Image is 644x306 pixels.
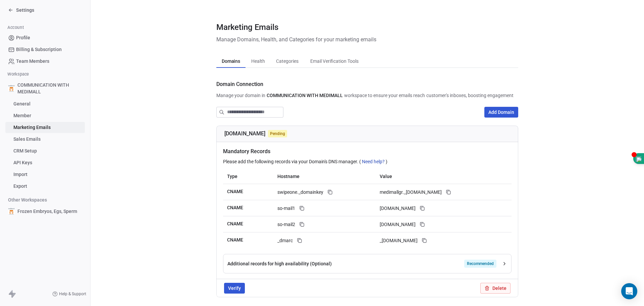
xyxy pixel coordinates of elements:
[5,169,85,180] a: Import
[344,92,425,99] span: workspace to ensure your emails reach
[480,283,511,294] button: Delete
[224,130,265,138] span: [DOMAIN_NAME]
[8,7,34,13] a: Settings
[223,147,514,156] span: Mandatory Records
[16,46,62,53] span: Billing & Subscription
[426,92,514,99] span: customer's inboxes, boosting engagement
[17,82,82,95] span: COMMUNICATION WITH MEDIMALL
[13,100,31,107] span: General
[227,173,269,180] p: Type
[16,7,34,13] span: Settings
[227,221,243,226] span: CNAME
[13,171,28,178] span: Import
[5,98,85,110] a: General
[5,157,85,168] a: API Keys
[4,69,32,79] span: Workspace
[267,92,343,99] span: COMMUNICATION WITH MEDIMALL
[277,205,295,212] span: so-mail1
[17,208,77,215] span: Frozen Embryos, Egs, Sperm
[227,205,243,210] span: CNAME
[5,32,85,43] a: Profile
[227,189,243,194] span: CNAME
[8,85,15,92] img: Medimall%20logo%20(2).1.jpg
[380,174,392,179] span: Value
[5,194,50,205] span: Other Workspaces
[621,283,637,299] div: Open Intercom Messenger
[216,92,265,99] span: Manage your domain in
[223,158,514,165] p: Please add the following records via your Domain's DNS manager. ( )
[227,260,332,267] span: Additional records for high availability (Optional)
[273,56,301,66] span: Categories
[5,134,85,145] a: Sales Emails
[464,260,496,268] span: Recommended
[270,131,285,137] span: Pending
[216,22,278,32] span: Marketing Emails
[13,183,27,190] span: Export
[8,208,15,215] img: Medimall%20logo%20(2).1.jpg
[16,34,30,41] span: Profile
[13,159,32,166] span: API Keys
[224,283,245,294] button: Verify
[277,189,323,196] span: swipeone._domainkey
[277,174,300,179] span: Hostname
[5,56,85,67] a: Team Members
[308,56,361,66] span: Email Verification Tools
[216,80,263,88] span: Domain Connection
[484,107,518,118] button: Add Domain
[5,145,85,157] a: CRM Setup
[362,159,385,164] span: Need help?
[52,291,86,297] a: Help & Support
[13,136,41,143] span: Sales Emails
[13,147,37,155] span: CRM Setup
[5,181,85,192] a: Export
[5,23,27,33] span: Account
[227,260,507,268] button: Additional records for high availability (Optional)Recommended
[5,122,85,133] a: Marketing Emails
[380,221,416,228] span: medimallgr2.swipeone.email
[5,110,85,121] a: Member
[216,36,518,44] span: Manage Domains, Health, and Categories for your marketing emails
[59,291,86,297] span: Help & Support
[249,56,268,66] span: Health
[16,58,49,65] span: Team Members
[277,237,293,244] span: _dmarc
[227,237,243,243] span: CNAME
[380,237,418,244] span: _dmarc.swipeone.email
[219,56,243,66] span: Domains
[380,205,416,212] span: medimallgr1.swipeone.email
[13,112,31,119] span: Member
[380,189,442,196] span: medimallgr._domainkey.swipeone.email
[5,44,85,55] a: Billing & Subscription
[277,221,295,228] span: so-mail2
[13,124,51,131] span: Marketing Emails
